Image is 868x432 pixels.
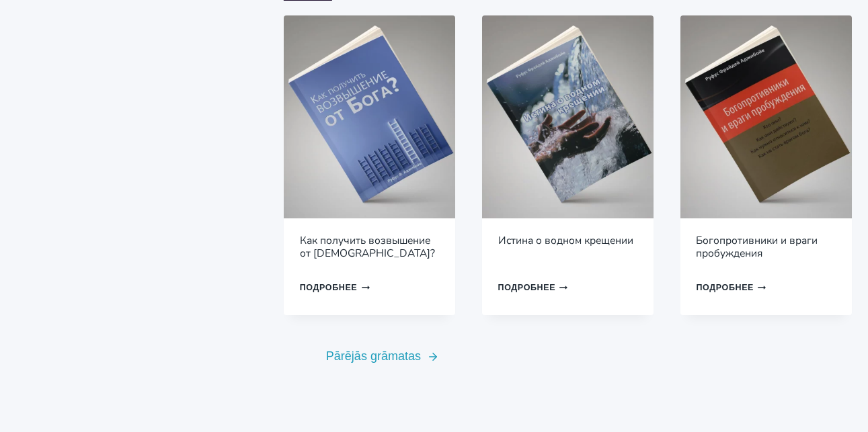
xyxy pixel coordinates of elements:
[498,229,637,255] a: Истина о водном крещении
[498,229,637,247] div: Истина о водном крещении
[696,229,835,268] a: Богопротивники и враги пробуждения
[300,229,439,268] a: Как получить возвышение от [DEMOGRAPHIC_DATA]?
[482,15,654,219] img: Истина о водном крещении - Руфус Ф. Аджибойе
[284,15,455,219] img: Как получить возвышение от Бога? - Rufuss F. Adžiboije
[696,277,775,299] a: Выберите опции для “Богопротивники и враги пробуждения”
[300,277,379,299] a: Выберите опции для “Как получить возвышение от Бога?”
[326,347,421,366] span: Pārējās grāmatas
[680,15,852,219] img: Богопротивники и враги пробуждения - Руфус Ф. Аджибойе
[284,341,481,372] a: Pārējās grāmatas
[300,229,439,260] div: Как получить возвышение от [DEMOGRAPHIC_DATA]?
[498,277,577,299] a: Выберите опции для “Истина о водном крещении”
[696,229,835,260] div: Богопротивники и враги пробуждения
